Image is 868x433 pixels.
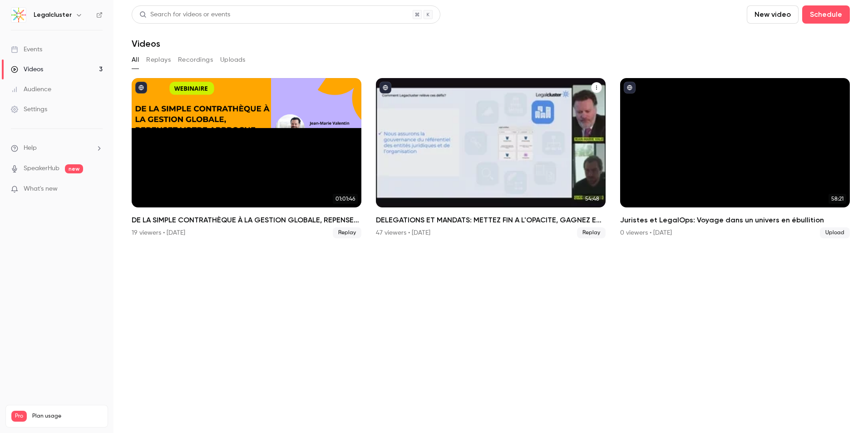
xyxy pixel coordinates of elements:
div: Audience [11,85,51,94]
a: 01:01:46DE LA SIMPLE CONTRATHÈQUE À LA GESTION GLOBALE, REPENSEZ VOTRE APPROCHE DU CONTRAT19 view... [132,78,361,238]
div: 0 viewers • [DATE] [620,228,672,237]
section: Videos [132,5,850,428]
button: Schedule [802,5,850,24]
a: SpeakerHub [24,164,59,173]
span: 54:48 [582,194,602,204]
span: Replay [577,227,606,238]
iframe: Noticeable Trigger [92,185,103,193]
img: Legalcluster [11,8,26,22]
ul: Videos [132,78,850,238]
button: Replays [146,53,171,67]
span: new [65,164,83,173]
h1: Videos [132,38,160,49]
li: Juristes et LegalOps: Voyage dans un univers en ébullition [620,78,850,238]
h2: DELEGATIONS ET MANDATS: METTEZ FIN A L'OPACITE, GAGNEZ EN SECURITE ET EN MAITRISE [376,215,606,226]
a: 54:48DELEGATIONS ET MANDATS: METTEZ FIN A L'OPACITE, GAGNEZ EN SECURITE ET EN MAITRISE47 viewers ... [376,78,606,238]
span: Upload [820,227,850,238]
button: Recordings [178,53,213,67]
div: Search for videos or events [139,10,230,20]
button: All [132,53,139,67]
span: Help [24,143,37,153]
li: DELEGATIONS ET MANDATS: METTEZ FIN A L'OPACITE, GAGNEZ EN SECURITE ET EN MAITRISE [376,78,606,238]
span: What's new [24,184,58,194]
div: 47 viewers • [DATE] [376,228,430,237]
h2: Juristes et LegalOps: Voyage dans un univers en ébullition [620,215,850,226]
h2: DE LA SIMPLE CONTRATHÈQUE À LA GESTION GLOBALE, REPENSEZ VOTRE APPROCHE DU CONTRAT [132,215,361,226]
div: Settings [11,105,47,114]
span: Replay [333,227,361,238]
span: 01:01:46 [333,194,358,204]
div: Events [11,45,42,54]
button: published [624,82,636,93]
button: published [135,82,147,93]
a: 58:21Juristes et LegalOps: Voyage dans un univers en ébullition0 viewers • [DATE]Upload [620,78,850,238]
span: 58:21 [829,194,846,204]
div: Videos [11,65,43,74]
div: 19 viewers • [DATE] [132,228,185,237]
li: DE LA SIMPLE CONTRATHÈQUE À LA GESTION GLOBALE, REPENSEZ VOTRE APPROCHE DU CONTRAT [132,78,361,238]
button: Uploads [220,53,246,67]
button: New video [747,5,799,24]
button: published [380,82,391,93]
li: help-dropdown-opener [11,143,103,153]
span: Plan usage [32,413,102,420]
h6: Legalcluster [34,10,72,20]
span: Pro [11,411,27,422]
